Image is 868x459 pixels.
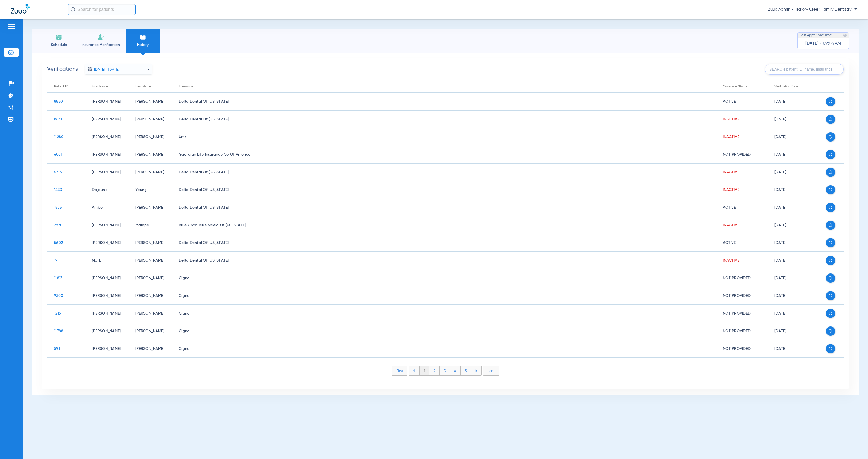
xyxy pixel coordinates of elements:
[768,111,819,128] td: [DATE]
[765,64,844,75] input: SEARCH patient ID, name, insurance
[85,252,129,269] td: Mark
[85,111,129,128] td: [PERSON_NAME]
[829,153,832,156] img: search white icon
[461,366,471,375] li: 5
[54,153,62,156] span: 6071
[768,269,819,287] td: [DATE]
[54,347,60,351] span: 591
[450,366,461,375] li: 4
[768,322,819,340] td: [DATE]
[440,366,450,375] li: 3
[829,241,832,245] img: search white icon
[85,181,129,199] td: Dajauna
[829,223,832,227] img: search white icon
[54,83,78,89] div: Patient ID
[54,100,63,103] span: 8820
[129,287,172,305] td: [PERSON_NAME]
[85,340,129,358] td: [PERSON_NAME]
[129,305,172,322] td: [PERSON_NAME]
[723,259,739,262] span: Inactive
[129,199,172,216] td: [PERSON_NAME]
[413,369,415,372] img: arrow-left-blue.svg
[429,366,440,375] li: 2
[723,83,761,89] div: Coverage Status
[85,146,129,164] td: [PERSON_NAME]
[129,216,172,234] td: Mampe
[723,276,751,280] span: Not Provided
[179,347,190,351] span: Cigna
[54,241,63,245] span: 5602
[768,128,819,146] td: [DATE]
[179,276,190,280] span: Cigna
[768,199,819,216] td: [DATE]
[829,117,832,121] img: search white icon
[129,146,172,164] td: [PERSON_NAME]
[71,7,75,12] img: Search Icon
[723,153,751,156] span: Not Provided
[54,259,58,262] span: 19
[54,170,62,174] span: 5713
[723,100,736,103] span: Active
[54,329,63,333] span: 11788
[768,7,857,12] span: Zuub Admin - Hickory Creek Family Dentistry
[723,170,739,174] span: Inactive
[129,128,172,146] td: [PERSON_NAME]
[768,93,819,111] td: [DATE]
[829,188,832,192] img: search white icon
[768,287,819,305] td: [DATE]
[129,93,172,111] td: [PERSON_NAME]
[54,294,63,298] span: 9300
[92,83,122,89] div: First Name
[85,93,129,111] td: [PERSON_NAME]
[768,216,819,234] td: [DATE]
[475,369,477,372] img: arrow-right-blue.svg
[11,4,30,14] img: Zuub Logo
[723,188,739,192] span: Inactive
[723,135,739,139] span: Inactive
[829,100,832,103] img: search white icon
[829,135,832,139] img: search white icon
[483,366,499,376] li: Last
[56,34,62,40] img: Schedule
[54,276,62,280] span: 11813
[129,252,172,269] td: [PERSON_NAME]
[54,223,63,227] span: 2870
[7,23,16,30] img: hamburger-icon
[774,83,812,89] div: Verification Date
[68,4,136,15] input: Search for patients
[85,322,129,340] td: [PERSON_NAME]
[130,42,156,48] span: History
[85,128,129,146] td: [PERSON_NAME]
[800,33,832,38] span: Last Appt. Sync Time:
[829,206,832,209] img: search white icon
[54,135,63,139] span: 11280
[47,64,152,75] h2: Verifications -
[54,188,62,192] span: 1430
[179,241,229,245] span: Delta Dental Of [US_STATE]
[774,83,798,89] div: Verification Date
[54,83,68,89] div: Patient ID
[85,305,129,322] td: [PERSON_NAME]
[829,329,832,333] img: search white icon
[92,83,108,89] div: First Name
[768,164,819,181] td: [DATE]
[805,41,841,46] span: [DATE] - 09:44 AM
[768,252,819,269] td: [DATE]
[768,181,819,199] td: [DATE]
[85,269,129,287] td: [PERSON_NAME]
[85,234,129,252] td: [PERSON_NAME]
[419,366,429,375] li: 1
[54,206,62,209] span: 1875
[179,312,190,315] span: Cigna
[129,181,172,199] td: Young
[723,312,751,315] span: Not Provided
[80,42,122,48] span: Insurance Verification
[129,164,172,181] td: [PERSON_NAME]
[140,34,146,40] img: History
[829,276,832,280] img: search white icon
[768,340,819,358] td: [DATE]
[723,83,747,89] div: Coverage Status
[723,329,751,333] span: Not Provided
[829,170,832,174] img: search white icon
[179,83,709,89] div: Insurance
